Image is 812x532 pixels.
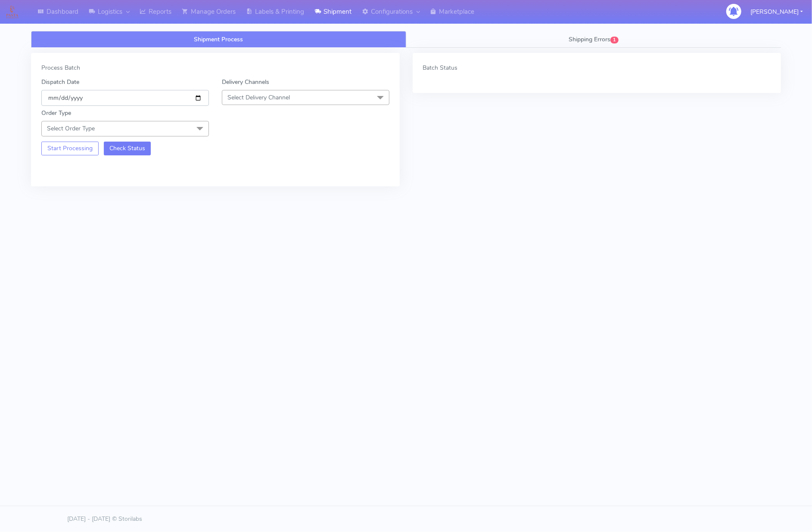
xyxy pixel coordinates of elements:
[227,93,290,102] span: Select Delivery Channel
[744,3,809,21] button: [PERSON_NAME]
[41,63,389,72] div: Process Batch
[569,35,610,43] span: Shipping Errors
[610,37,619,43] span: 1
[41,77,79,87] label: Dispatch Date
[47,124,95,133] span: Select Order Type
[194,35,243,43] span: Shipment Process
[41,142,99,155] button: Start Processing
[104,142,151,155] button: Check Status
[31,31,781,48] ul: Tabs
[41,108,71,118] label: Order Type
[222,77,269,87] label: Delivery Channels
[423,63,771,72] div: Batch Status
